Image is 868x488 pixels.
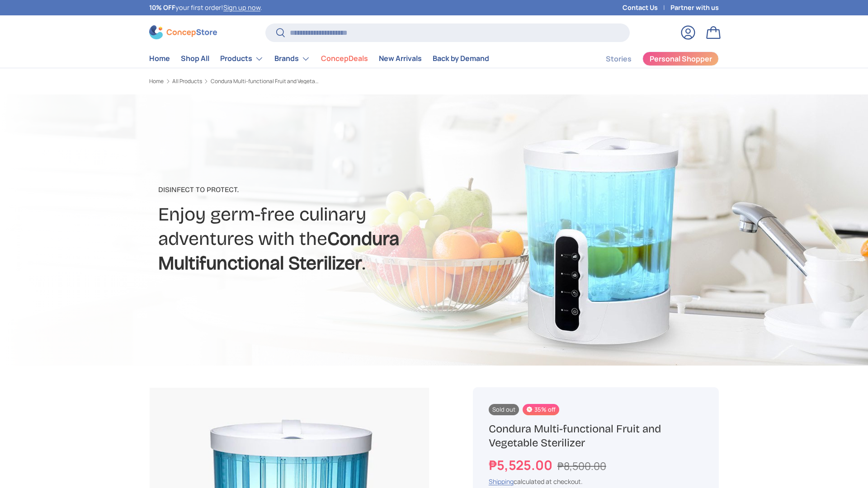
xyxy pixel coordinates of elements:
[149,77,451,85] nav: Breadcrumbs
[606,50,632,68] a: Stories
[211,79,319,84] a: Condura Multi-functional Fruit and Vegetable Sterilizer
[584,50,719,68] nav: Secondary
[623,3,670,13] a: Contact Us
[269,50,316,68] summary: Brands
[670,3,719,13] a: Partner with us
[149,50,170,67] a: Home
[557,459,606,473] s: ₱8,500.00
[158,184,505,195] p: Disinfect to Protect.
[489,422,703,450] h1: Condura Multi-functional Fruit and Vegetable Sterilizer
[523,404,559,415] span: 35% off
[274,50,310,68] a: Brands
[215,50,269,68] summary: Products
[642,52,719,66] a: Personal Shopper
[149,25,217,39] img: ConcepStore
[158,202,505,276] h2: Enjoy germ-free culinary adventures with the .
[321,50,368,67] a: ConcepDeals
[220,50,264,68] a: Products
[489,477,703,486] div: calculated at checkout.
[650,55,712,62] span: Personal Shopper
[149,3,175,12] strong: 10% OFF
[172,79,202,84] a: All Products
[489,404,519,415] span: Sold out
[489,477,514,486] a: Shipping
[181,50,209,67] a: Shop All
[149,50,489,68] nav: Primary
[433,50,489,67] a: Back by Demand
[149,79,164,84] a: Home
[489,456,555,474] strong: ₱5,525.00
[379,50,422,67] a: New Arrivals
[223,3,260,12] a: Sign up now
[158,227,399,274] strong: Condura Multifunctional Sterilizer
[149,3,262,13] p: your first order! .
